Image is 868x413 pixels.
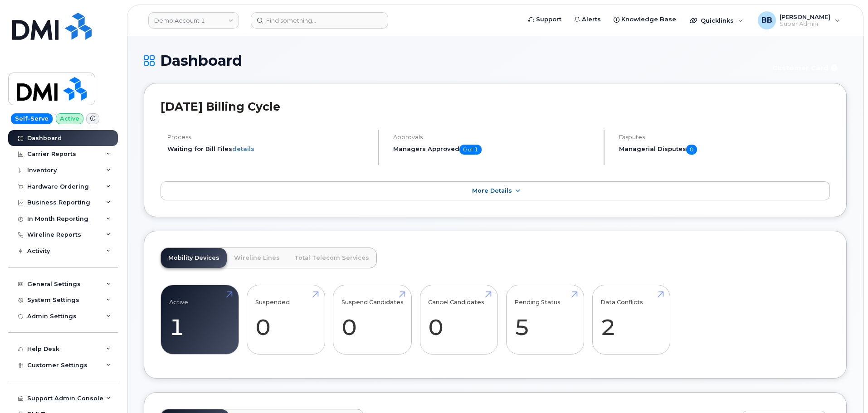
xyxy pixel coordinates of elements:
a: details [232,145,254,152]
a: Suspended 0 [255,290,317,350]
a: Total Telecom Services [287,248,376,268]
span: 0 [686,145,697,155]
h4: Approvals [393,134,596,141]
h5: Managers Approved [393,145,596,155]
a: Wireline Lines [227,248,287,268]
span: 0 of 1 [459,145,482,155]
a: Suspend Candidates 0 [341,290,404,350]
a: Pending Status 5 [514,290,575,350]
a: Mobility Devices [161,248,227,268]
li: Waiting for Bill Files [167,145,370,153]
button: Customer Card [765,60,847,76]
a: Data Conflicts 2 [600,290,662,350]
a: Active 1 [169,290,230,350]
h4: Process [167,134,370,141]
h5: Managerial Disputes [619,145,830,155]
h2: [DATE] Billing Cycle [161,100,830,113]
span: More Details [472,187,512,194]
h1: Dashboard [144,53,761,68]
a: Cancel Candidates 0 [428,290,489,350]
h4: Disputes [619,134,830,141]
